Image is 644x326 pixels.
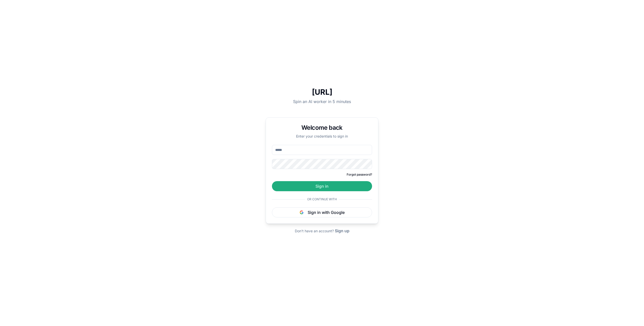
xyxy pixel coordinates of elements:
[335,228,349,234] button: Sign up
[347,173,372,177] button: Forgot password?
[266,87,378,96] h1: [URL]
[272,134,372,139] p: Enter your credentials to sign in
[272,181,372,191] button: Sign in
[266,99,378,105] p: Spin an AI worker in 5 minutes
[272,124,372,132] h1: Welcome back
[272,207,372,217] button: Sign in with Google
[305,197,339,201] span: Or continue with
[295,228,349,234] div: Don't have an account?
